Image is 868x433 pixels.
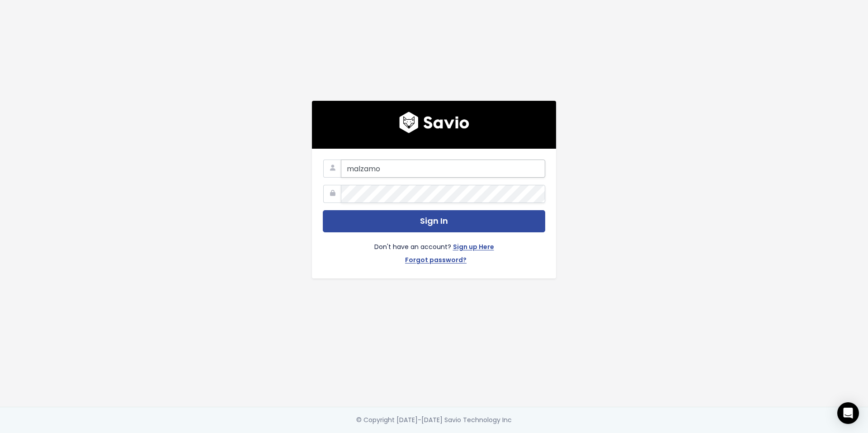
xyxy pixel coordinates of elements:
a: Forgot password? [405,254,467,268]
div: © Copyright [DATE]-[DATE] Savio Technology Inc [356,414,512,426]
div: Open Intercom Messenger [837,402,859,424]
div: Don't have an account? [323,232,545,268]
img: logo600x187.a314fd40982d.png [399,112,469,133]
a: Sign up Here [453,241,494,254]
input: Your Work Email Address [341,160,545,178]
button: Sign In [323,210,545,232]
